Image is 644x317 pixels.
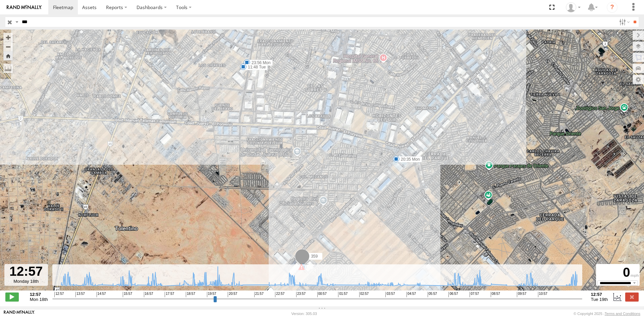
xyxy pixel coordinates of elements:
span: 18:57 [186,292,195,297]
label: 20:35 Mon [396,156,422,162]
span: Tue 19th Aug 2025 [591,297,608,302]
span: 14:57 [97,292,106,297]
span: 02:57 [359,292,369,297]
span: 22:57 [275,292,284,297]
div: © Copyright 2025 - [574,312,640,316]
div: 12 [298,264,305,270]
label: Close [625,293,639,301]
span: 01:57 [338,292,347,297]
label: Search Filter Options [616,17,631,27]
label: Search Query [14,17,19,27]
div: 0 [597,265,639,280]
span: 13:57 [75,292,85,297]
button: Zoom in [3,33,13,42]
span: 21:57 [254,292,264,297]
span: 359 [311,254,318,259]
span: 08:57 [491,292,500,297]
a: Terms and Conditions [605,312,640,316]
label: Map Settings [633,75,644,84]
span: 05:57 [428,292,437,297]
label: 23:56 Mon [247,60,273,66]
span: 00:57 [317,292,327,297]
a: Visit our Website [4,310,35,317]
span: 12:57 [54,292,64,297]
span: 19:57 [207,292,216,297]
span: 15:57 [123,292,132,297]
label: 11:48 Tue [243,64,268,70]
strong: 12:57 [30,292,48,297]
span: 10:57 [538,292,547,297]
span: 17:57 [165,292,174,297]
button: Zoom out [3,42,13,51]
button: Zoom Home [3,51,13,60]
span: 03:57 [385,292,395,297]
span: 20:57 [228,292,237,297]
span: 07:57 [470,292,479,297]
label: Measure [3,64,13,73]
div: Roberto Garcia [563,2,583,12]
span: 06:57 [448,292,458,297]
span: 09:57 [517,292,526,297]
strong: 12:57 [591,292,608,297]
div: Version: 305.03 [291,312,317,316]
i: ? [607,2,618,13]
span: 16:57 [144,292,153,297]
img: rand-logo.svg [7,5,42,10]
span: 23:57 [296,292,306,297]
span: Mon 18th Aug 2025 [30,297,48,302]
span: 04:57 [407,292,416,297]
label: Play/Stop [5,293,19,301]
